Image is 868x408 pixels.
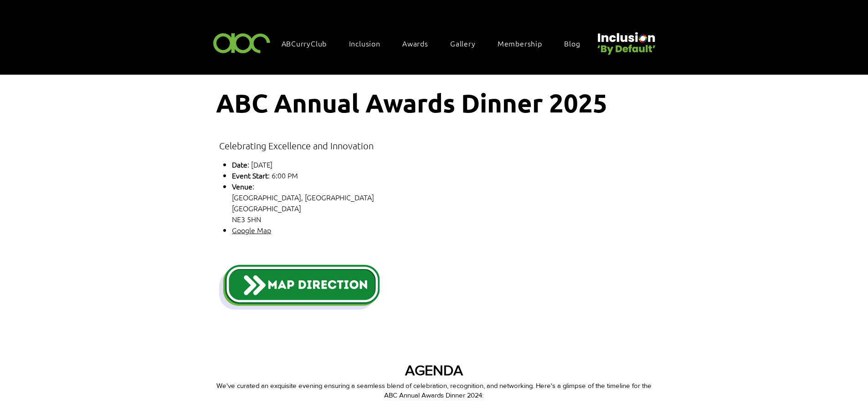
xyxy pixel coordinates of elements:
a: Blog [560,34,594,53]
p: : 6:00 PM [232,170,540,181]
span: Gallery [450,38,476,48]
span: Date [232,159,247,169]
a: Gallery [446,34,489,53]
span: Celebrating Excellence and Innovation [219,140,374,151]
a: Membership [493,34,556,53]
img: ABC-Logo-Blank-Background-01-01-2.png [211,29,273,56]
p: : [DATE] [232,159,540,170]
nav: Site [277,34,594,53]
img: Blue Modern Game Button Twitch Panel.png [219,262,380,312]
span: Awards [402,38,428,48]
div: Inclusion [344,34,394,53]
a: ABCurryClub [277,34,341,53]
p: We've curated an exquisite evening ensuring a seamless blend of celebration, recognition, and net... [216,381,652,400]
a: Google Map [232,225,271,235]
span: Event Start [232,170,268,180]
div: Awards [398,34,442,53]
span: Membership [498,38,542,48]
span: Inclusion [349,38,380,48]
span: Blog [564,38,580,48]
span: AGENDA [405,362,463,378]
p: : [GEOGRAPHIC_DATA], [GEOGRAPHIC_DATA] [GEOGRAPHIC_DATA] NE3 5HN [232,181,540,224]
span: ABC Annual Awards Dinner 2025 [216,87,607,118]
img: Untitled design (22).png [594,25,657,56]
span: Venue [232,181,252,191]
span: ABCurryClub [282,38,327,48]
